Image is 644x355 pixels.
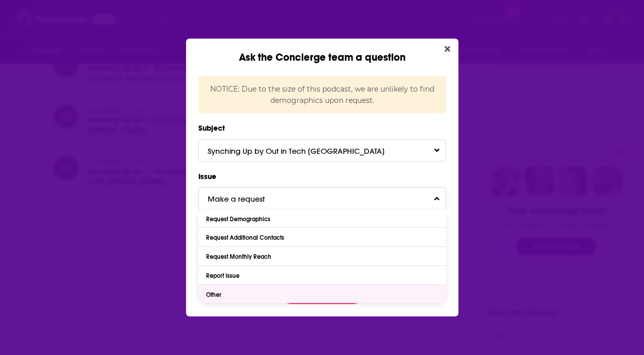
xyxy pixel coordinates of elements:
div: Report Issue [206,272,242,279]
button: Close [440,43,454,56]
div: Request Monthly Reach [206,253,274,260]
div: Other [206,291,224,298]
button: Synching Up by Out in Tech [GEOGRAPHIC_DATA]Toggle Pronoun Dropdown [198,139,446,162]
label: Subject [198,121,446,135]
span: Make a request [208,194,285,204]
div: Ask the Concierge team a question [186,39,458,64]
span: Synching Up by Out in Tech [GEOGRAPHIC_DATA] [208,146,405,156]
div: Request Demographics [206,216,273,223]
div: Request Additional Contacts [206,234,287,241]
button: Make a requestToggle Pronoun Dropdown [198,187,446,209]
div: NOTICE: Due to the size of this podcast, we are unlikely to find demographics upon request. [198,76,446,114]
label: Issue [198,170,446,183]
